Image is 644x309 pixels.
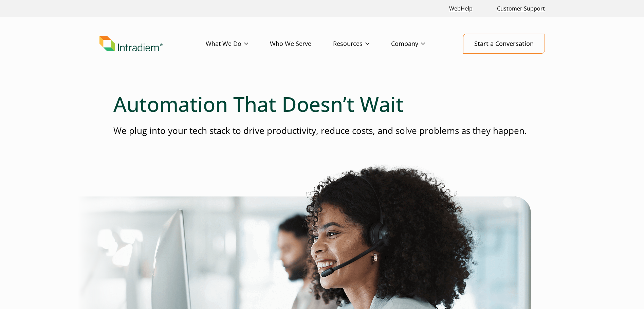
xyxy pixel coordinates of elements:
[463,34,545,54] a: Start a Conversation
[494,1,548,16] a: Customer Support
[270,34,333,54] a: Who We Serve
[113,124,531,137] p: We plug into your tech stack to drive productivity, reduce costs, and solve problems as they happen.
[446,1,475,16] a: Link opens in a new window
[99,36,163,52] img: Intradiem
[113,92,531,116] h1: Automation That Doesn’t Wait
[99,36,206,52] a: Link to homepage of Intradiem
[333,34,391,54] a: Resources
[206,34,270,54] a: What We Do
[391,34,447,54] a: Company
